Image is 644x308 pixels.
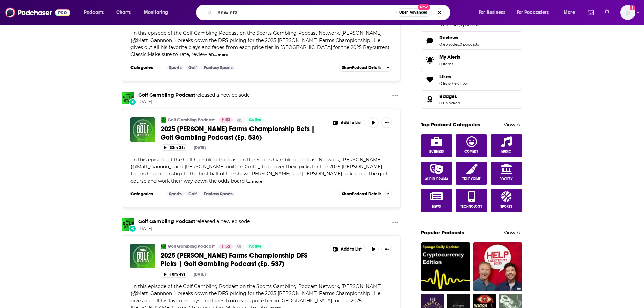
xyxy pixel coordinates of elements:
[501,150,511,154] span: Music
[161,125,315,142] span: 2025 [PERSON_NAME] Farms Championship Bets | Golf Gambling Podcast (Ep. 536)
[462,177,481,181] span: True Crime
[450,81,450,86] span: ,
[456,162,487,185] a: True Crime
[479,8,505,17] span: For Business
[5,6,70,19] img: Podchaser - Follow, Share and Rate Podcasts
[439,54,460,60] span: My Alerts
[439,101,460,105] a: 0 unlocked
[186,65,199,70] a: Golf
[166,65,184,70] a: Sports
[330,244,365,255] button: Show More Button
[439,42,459,47] a: 0 episodes
[194,272,206,277] div: [DATE]
[425,177,448,181] span: Audio Drama
[139,7,177,18] button: open menu
[439,74,468,80] a: Likes
[225,243,230,250] span: 52
[130,157,387,184] span: In this episode of the Golf Gambling Podcast on the Sports Gambling Podcast Network, [PERSON_NAME...
[473,242,522,291] img: Help I Sexted My Boss
[421,134,453,157] a: Business
[129,225,136,232] div: New Episode
[219,117,233,123] a: 52
[439,93,457,99] span: Badges
[439,34,479,41] a: Reviews
[439,34,458,41] span: Reviews
[112,7,135,18] a: Charts
[602,7,612,18] a: Show notifications dropdown
[341,120,362,125] span: Add to List
[491,162,522,185] a: Society
[474,7,514,18] button: open menu
[144,8,168,17] span: Monitoring
[219,244,233,249] a: 52
[138,226,250,232] span: [DATE]
[620,5,635,20] img: User Profile
[517,8,549,17] span: For Podcasters
[418,4,430,10] span: New
[399,11,427,14] span: Open Advanced
[248,178,251,184] span: ...
[138,218,250,225] h3: released a new episode
[342,192,381,196] span: Show Podcast Details
[559,7,583,18] button: open menu
[161,271,188,277] button: 10m 49s
[130,191,161,197] h3: Categories
[421,189,453,212] a: News
[500,177,513,181] span: Society
[423,75,437,85] a: Likes
[381,244,392,255] button: Show More Button
[249,243,262,250] span: Active
[138,99,250,105] span: [DATE]
[421,71,522,89] span: Likes
[161,251,307,268] span: 2025 [PERSON_NAME] Farms Championship DFS Picks | Golf Gambling Podcast (Ep. 537)
[423,95,437,104] a: Badges
[194,145,206,150] div: [DATE]
[585,7,596,18] a: Show notifications dropdown
[460,42,479,47] a: 0 podcasts
[512,7,559,18] button: open menu
[421,51,522,69] a: My Alerts
[130,117,155,142] a: 2025 Sanderson Farms Championship Bets | Golf Gambling Podcast (Ep. 536)
[202,5,457,20] div: Search podcasts, credits, & more...
[186,191,199,197] a: Golf
[564,8,575,17] span: More
[432,205,441,209] span: News
[252,179,262,184] button: more
[423,36,437,45] a: Reviews
[161,144,188,151] button: 33m 28s
[439,93,460,99] a: Badges
[390,92,401,100] button: Show More Button
[456,134,487,157] a: Comedy
[439,74,451,80] span: Likes
[491,189,522,212] a: Sports
[421,121,480,128] a: Top Podcast Categories
[330,117,365,128] button: Show More Button
[339,64,392,72] button: ShowPodcast Details
[161,117,166,123] img: Golf Gambling Podcast
[459,42,460,47] span: ,
[168,117,215,123] a: Golf Gambling Podcast
[161,251,325,268] a: 2025 [PERSON_NAME] Farms Championship DFS Picks | Golf Gambling Podcast (Ep. 537)
[138,92,195,98] a: Golf Gambling Podcast
[421,242,470,291] img: Cryptocurrency
[249,117,262,123] span: Active
[138,92,250,98] h3: released a new episode
[504,121,522,128] a: View All
[456,189,487,212] a: Technology
[161,125,325,142] a: 2025 [PERSON_NAME] Farms Championship Bets | Golf Gambling Podcast (Ep. 536)
[429,150,444,154] span: Business
[122,218,134,231] img: Golf Gambling Podcast
[130,30,390,57] span: "
[130,244,155,268] a: 2025 Sanderson Farms Championship DFS Picks | Golf Gambling Podcast (Ep. 537)
[620,5,635,20] span: Logged in as JFarrellPR
[161,244,166,249] a: Golf Gambling Podcast
[138,218,195,224] a: Golf Gambling Podcast
[341,247,362,252] span: Add to List
[630,5,635,10] svg: Add a profile image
